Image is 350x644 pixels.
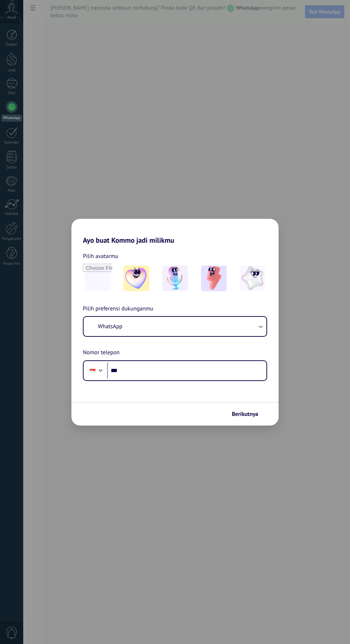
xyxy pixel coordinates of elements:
div: Indonesia: + 62 [86,363,99,378]
span: Berikutnya [232,412,258,417]
span: Pilih avatarmu [83,252,118,261]
img: -2.jpeg [162,266,188,291]
img: -4.jpeg [240,266,265,291]
img: -1.jpeg [124,266,149,291]
span: Pilih preferensi dukunganmu [83,304,153,314]
h2: Ayo buat Kommo jadi milikmu [71,219,279,244]
span: WhatsApp [98,323,122,330]
img: -3.jpeg [201,266,227,291]
span: Nomor telepon [83,348,120,357]
button: Berikutnya [229,408,268,420]
button: WhatsApp [84,317,266,336]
